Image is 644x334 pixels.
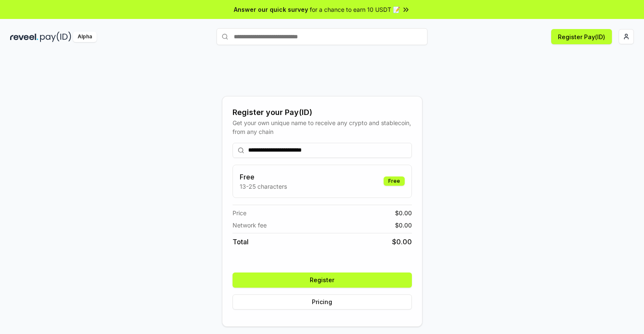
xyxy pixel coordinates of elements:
[233,273,412,288] button: Register
[234,5,308,14] span: Answer our quick survey
[240,172,287,182] h3: Free
[233,208,246,217] span: Price
[240,182,287,191] p: 13-25 characters
[233,221,267,230] span: Network fee
[233,294,412,310] button: Pricing
[40,32,71,42] img: pay_id
[551,29,612,44] button: Register Pay(ID)
[233,107,412,118] div: Register your Pay(ID)
[392,237,412,247] span: $ 0.00
[10,32,38,42] img: reveel_dark
[233,237,249,247] span: Total
[233,118,412,136] div: Get your own unique name to receive any crypto and stablecoin, from any chain
[310,5,400,14] span: for a chance to earn 10 USDT 📝
[395,221,412,230] span: $ 0.00
[395,208,412,217] span: $ 0.00
[73,32,97,42] div: Alpha
[384,176,405,186] div: Free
